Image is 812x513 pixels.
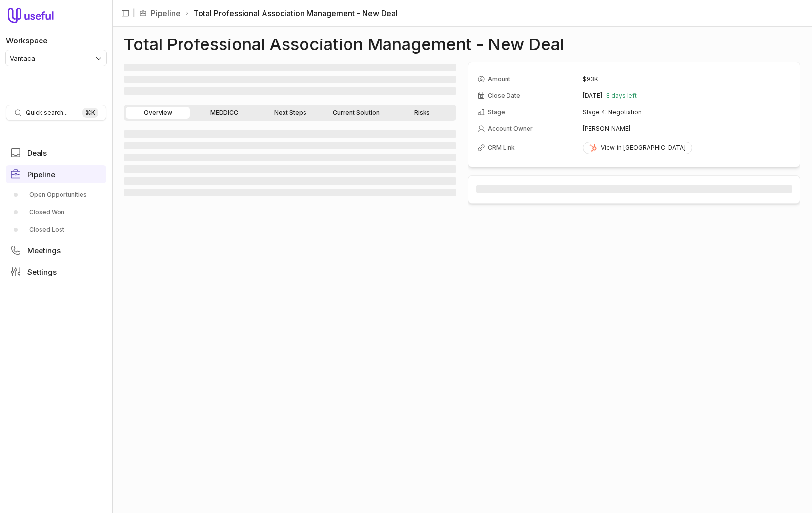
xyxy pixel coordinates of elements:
[124,39,564,50] h1: Total Professional Association Management - New Deal
[118,6,133,21] button: Collapse sidebar
[27,247,61,254] span: Meetings
[124,165,456,173] span: ‌
[82,108,98,118] kbd: ⌘ K
[606,92,637,100] span: 8 days left
[133,7,135,19] span: |
[324,107,388,119] a: Current Solution
[124,64,456,71] span: ‌
[6,35,48,46] label: Workspace
[6,205,106,220] a: Closed Won
[192,107,256,119] a: MEDDICC
[6,187,106,238] div: Pipeline submenu
[124,154,456,161] span: ‌
[583,71,791,87] td: $93K
[258,107,322,119] a: Next Steps
[583,121,791,137] td: [PERSON_NAME]
[583,104,791,120] td: Stage 4: Negotiation
[27,171,55,178] span: Pipeline
[6,263,106,281] a: Settings
[124,76,456,83] span: ‌
[589,144,686,152] div: View in [GEOGRAPHIC_DATA]
[151,7,181,19] a: Pipeline
[6,187,106,203] a: Open Opportunities
[488,108,505,116] span: Stage
[124,189,456,196] span: ‌
[124,142,456,149] span: ‌
[27,268,57,276] span: Settings
[583,92,602,100] time: [DATE]
[184,7,398,19] li: Total Professional Association Management - New Deal
[488,144,515,152] span: CRM Link
[488,92,520,100] span: Close Date
[476,185,792,193] span: ‌
[6,144,106,162] a: Deals
[26,109,68,117] span: Quick search...
[27,149,47,157] span: Deals
[488,75,510,83] span: Amount
[126,107,190,119] a: Overview
[124,130,456,138] span: ‌
[488,125,533,133] span: Account Owner
[6,222,106,238] a: Closed Lost
[6,242,106,259] a: Meetings
[124,177,456,185] span: ‌
[390,107,454,119] a: Risks
[124,87,456,95] span: ‌
[583,142,692,154] a: View in [GEOGRAPHIC_DATA]
[6,165,106,183] a: Pipeline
